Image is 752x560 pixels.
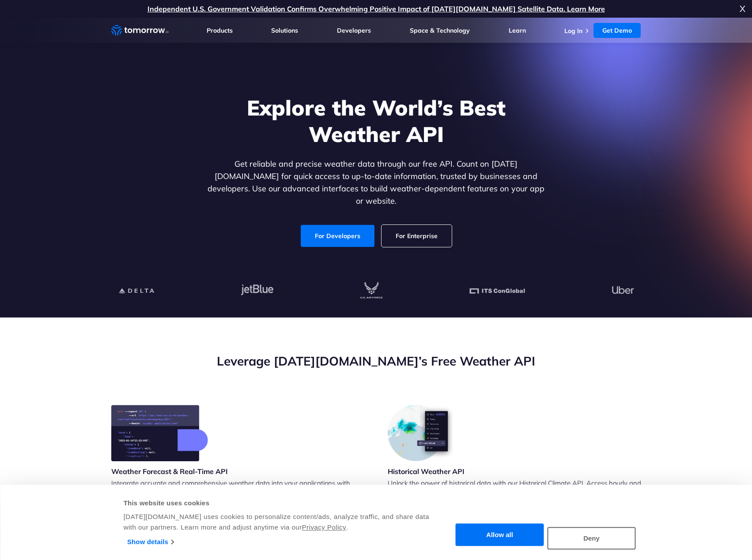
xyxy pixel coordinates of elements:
[509,26,526,34] a: Learn
[388,467,465,476] h3: Historical Weather API
[147,4,605,13] a: Independent U.S. Government Validation Confirms Overwhelming Positive Impact of [DATE][DOMAIN_NAM...
[456,524,544,546] button: Allow all
[382,225,452,247] a: For Enterprise
[564,27,582,35] a: Log In
[111,478,365,539] p: Integrate accurate and comprehensive weather data into your applications with [DATE][DOMAIN_NAME]...
[206,94,547,147] h1: Explore the World’s Best Weather API
[548,527,636,549] button: Deny
[593,23,641,38] a: Get Demo
[388,478,641,529] p: Unlock the power of historical data with our Historical Climate API. Access hourly and daily weat...
[302,523,346,531] a: Privacy Policy
[207,26,233,34] a: Products
[111,24,169,37] a: Home link
[111,353,641,370] h2: Leverage [DATE][DOMAIN_NAME]’s Free Weather API
[271,26,298,34] a: Solutions
[301,225,374,247] a: For Developers
[124,511,431,533] div: [DATE][DOMAIN_NAME] uses cookies to personalize content/ads, analyze traffic, and share data with...
[337,26,371,34] a: Developers
[111,467,228,476] h3: Weather Forecast & Real-Time API
[127,535,174,549] a: Show details
[410,26,470,34] a: Space & Technology
[206,158,547,207] p: Get reliable and precise weather data through our free API. Count on [DATE][DOMAIN_NAME] for quic...
[124,498,431,508] div: This website uses cookies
